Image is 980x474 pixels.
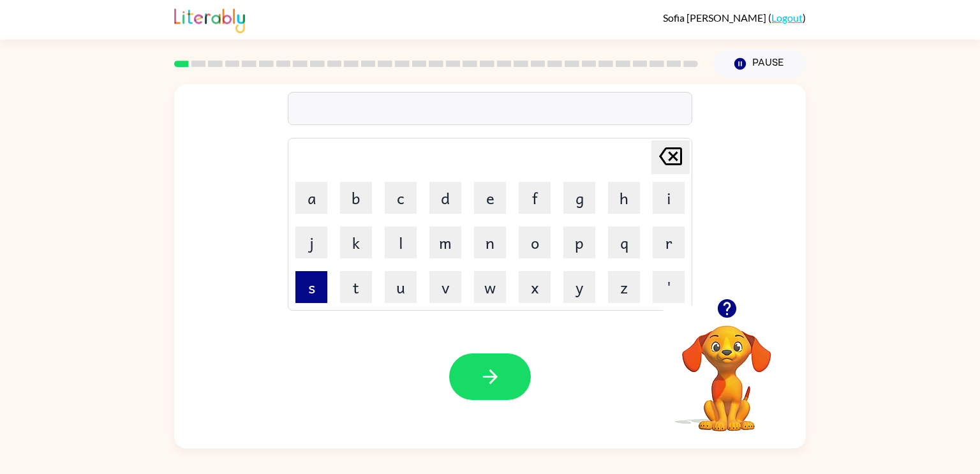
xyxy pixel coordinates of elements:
button: t [340,271,372,303]
button: s [295,271,327,303]
button: x [519,271,551,303]
button: h [608,182,640,214]
button: q [608,226,640,258]
button: e [474,182,506,214]
button: m [429,226,461,258]
button: l [385,226,417,258]
video: Your browser must support playing .mp4 files to use Literably. Please try using another browser. [663,306,791,433]
button: j [295,226,327,258]
button: y [563,271,595,303]
button: ' [653,271,685,303]
img: Literably [174,5,245,33]
span: Sofia [PERSON_NAME] [663,11,768,24]
button: u [385,271,417,303]
button: g [563,182,595,214]
button: v [429,271,461,303]
button: z [608,271,640,303]
button: r [653,226,685,258]
button: n [474,226,506,258]
button: Pause [713,49,806,78]
a: Logout [771,11,803,24]
button: c [385,182,417,214]
button: a [295,182,327,214]
button: f [519,182,551,214]
button: o [519,226,551,258]
button: k [340,226,372,258]
button: w [474,271,506,303]
button: p [563,226,595,258]
button: d [429,182,461,214]
button: b [340,182,372,214]
div: ( ) [663,11,806,24]
button: i [653,182,685,214]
